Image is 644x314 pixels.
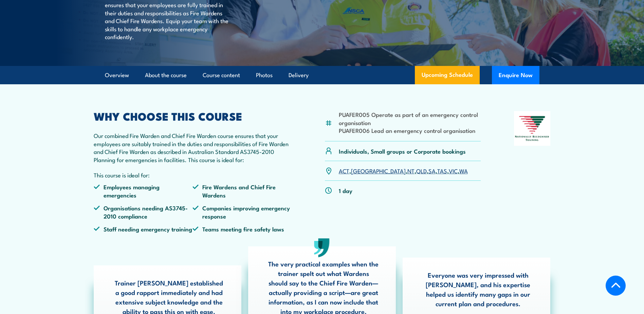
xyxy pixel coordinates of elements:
li: Fire Wardens and Chief Fire Wardens [192,183,292,199]
a: SA [428,167,436,175]
img: Nationally Recognised Training logo. [514,111,551,146]
p: This course is ideal for: [94,171,292,179]
a: VIC [449,167,458,175]
a: QLD [416,167,427,175]
a: Upcoming Schedule [415,66,480,84]
p: Individuals, Small groups or Corporate bookings [339,147,466,155]
h2: WHY CHOOSE THIS COURSE [94,111,292,121]
a: Delivery [289,66,309,84]
li: Staff needing emergency training [94,225,193,233]
li: Companies improving emergency response [192,204,292,220]
a: [GEOGRAPHIC_DATA] [351,167,406,175]
li: PUAFER005 Operate as part of an emergency control organisation [339,110,481,126]
a: Course content [203,66,240,84]
a: NT [407,167,415,175]
p: Everyone was very impressed with [PERSON_NAME], and his expertise helped us identify many gaps in... [423,270,533,308]
a: About the course [145,66,187,84]
button: Enquire Now [492,66,539,84]
a: TAS [437,167,447,175]
p: Our combined Fire Warden and Chief Fire Warden course ensures that your employees are suitably tr... [94,132,292,163]
li: PUAFER006 Lead an emergency control organisation [339,126,481,134]
a: Overview [105,66,129,84]
p: , , , , , , , [339,167,468,175]
li: Teams meeting fire safety laws [192,225,292,233]
p: 1 day [339,187,352,194]
a: WA [459,167,468,175]
li: Organisations needing AS3745-2010 compliance [94,204,193,220]
a: ACT [339,167,349,175]
a: Photos [256,66,273,84]
li: Employees managing emergencies [94,183,193,199]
